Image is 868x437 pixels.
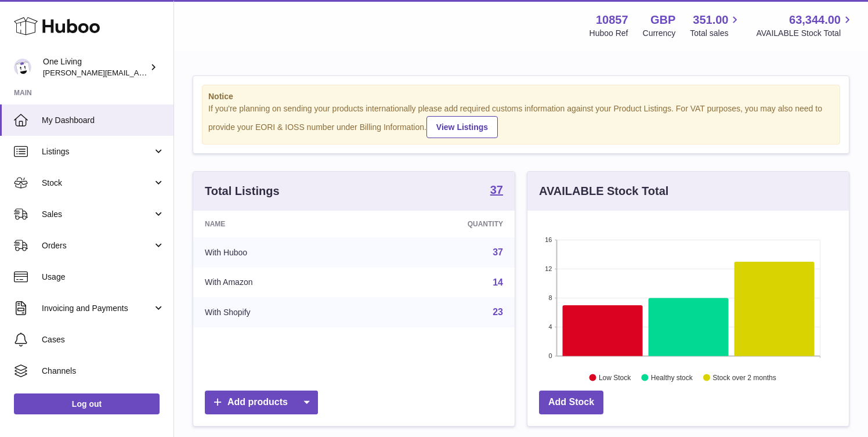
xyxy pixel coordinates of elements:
text: 4 [548,323,552,330]
td: With Shopify [193,297,369,327]
text: Stock over 2 months [713,373,776,381]
span: Cases [42,334,165,345]
a: 37 [493,247,503,257]
td: With Huboo [193,237,369,268]
strong: Notice [208,91,834,102]
span: Total sales [690,28,742,39]
span: AVAILABLE Stock Total [756,28,854,39]
a: Add Stock [539,391,603,414]
span: Invoicing and Payments [42,303,153,314]
text: 12 [545,265,552,272]
strong: GBP [650,12,675,28]
a: 14 [493,277,503,287]
text: 8 [548,294,552,301]
span: My Dashboard [42,115,165,126]
strong: 37 [490,184,503,196]
a: 351.00 Total sales [690,12,742,39]
th: Quantity [369,211,515,237]
div: One Living [43,56,147,78]
div: Currency [643,28,676,39]
th: Name [193,211,369,237]
h3: AVAILABLE Stock Total [539,183,668,199]
strong: 10857 [596,12,628,28]
img: Jessica@oneliving.com [14,59,31,76]
a: Add products [205,391,318,414]
span: Listings [42,146,153,157]
text: 16 [545,236,552,243]
span: 351.00 [693,12,728,28]
span: Stock [42,178,153,189]
div: Huboo Ref [589,28,628,39]
text: Low Stock [599,373,631,381]
text: Healthy stock [651,373,693,381]
h3: Total Listings [205,183,280,199]
span: 63,344.00 [789,12,841,28]
td: With Amazon [193,268,369,298]
a: View Listings [426,116,498,138]
span: Sales [42,209,153,220]
a: 23 [493,307,503,317]
span: Usage [42,272,165,283]
div: If you're planning on sending your products internationally please add required customs informati... [208,103,834,138]
a: 37 [490,184,503,198]
span: Channels [42,366,165,377]
span: Orders [42,240,153,251]
a: 63,344.00 AVAILABLE Stock Total [756,12,854,39]
a: Log out [14,393,160,414]
span: [PERSON_NAME][EMAIL_ADDRESS][DOMAIN_NAME] [43,68,233,77]
text: 0 [548,352,552,359]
